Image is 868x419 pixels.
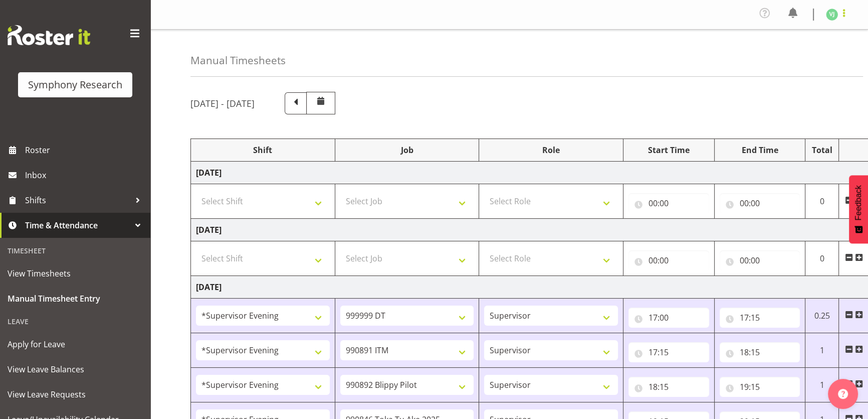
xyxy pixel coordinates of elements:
[826,9,838,21] img: vishal-jain1986.jpg
[3,311,148,332] div: Leave
[720,250,800,270] input: Click to select...
[8,266,143,281] span: View Timesheets
[854,185,863,220] span: Feedback
[805,184,839,219] td: 0
[8,362,143,377] span: View Leave Balances
[628,342,709,362] input: Click to select...
[720,144,800,156] div: End Time
[8,337,143,352] span: Apply for Leave
[628,250,709,270] input: Click to select...
[3,332,148,357] a: Apply for Leave
[8,387,143,402] span: View Leave Requests
[484,144,618,156] div: Role
[720,342,800,362] input: Click to select...
[3,357,148,382] a: View Leave Balances
[805,333,839,368] td: 1
[628,144,709,156] div: Start Time
[628,308,709,328] input: Click to select...
[25,143,145,158] span: Roster
[28,77,122,92] div: Symphony Research
[25,168,145,183] span: Inbox
[8,291,143,306] span: Manual Timesheet Entry
[25,218,130,233] span: Time & Attendance
[810,144,833,156] div: Total
[3,382,148,407] a: View Leave Requests
[3,286,148,311] a: Manual Timesheet Entry
[340,144,474,156] div: Job
[628,377,709,397] input: Click to select...
[25,193,130,208] span: Shifts
[196,144,330,156] div: Shift
[190,98,255,109] h5: [DATE] - [DATE]
[190,55,286,66] h4: Manual Timesheets
[720,377,800,397] input: Click to select...
[3,261,148,286] a: View Timesheets
[720,308,800,328] input: Click to select...
[805,241,839,276] td: 0
[849,175,868,243] button: Feedback - Show survey
[720,193,800,213] input: Click to select...
[3,240,148,261] div: Timesheet
[628,193,709,213] input: Click to select...
[805,299,839,333] td: 0.25
[838,389,848,399] img: help-xxl-2.png
[8,25,90,45] img: Rosterit website logo
[805,368,839,402] td: 1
